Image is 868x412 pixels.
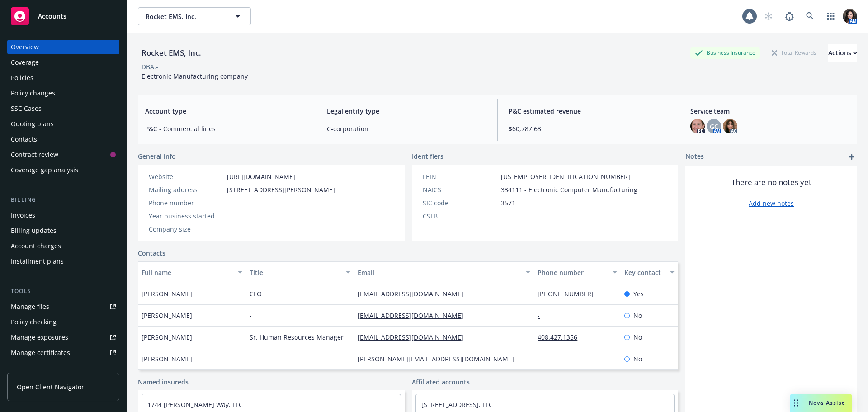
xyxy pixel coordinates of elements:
span: Sr. Human Resources Manager [250,332,344,342]
div: Email [358,268,520,277]
div: Manage files [11,299,49,314]
span: P&C - Commercial lines [145,124,305,133]
button: Email [354,261,534,283]
span: Legal entity type [327,106,486,116]
a: [EMAIL_ADDRESS][DOMAIN_NAME] [358,311,471,320]
button: Actions [828,44,857,62]
div: Tools [7,287,119,296]
a: Overview [7,40,119,54]
span: $60,787.63 [509,124,668,133]
a: [PERSON_NAME][EMAIL_ADDRESS][DOMAIN_NAME] [358,355,521,363]
a: Contacts [7,132,119,147]
a: Manage files [7,299,119,314]
div: SIC code [423,198,497,208]
div: Manage certificates [11,346,70,360]
span: [PERSON_NAME] [142,332,192,342]
div: Contacts [11,132,37,147]
div: Drag to move [790,394,802,412]
span: No [633,311,642,320]
span: 334111 - Electronic Computer Manufacturing [501,185,637,194]
span: GC [710,122,718,131]
span: - [250,311,252,320]
div: Coverage gap analysis [11,163,78,177]
div: Coverage [11,55,39,70]
span: C-corporation [327,124,486,133]
div: NAICS [423,185,497,194]
a: Coverage [7,55,119,70]
div: Company size [149,224,223,234]
a: Named insureds [138,377,189,387]
a: [EMAIL_ADDRESS][DOMAIN_NAME] [358,333,471,341]
div: Title [250,268,340,277]
a: - [538,311,547,320]
div: DBA: - [142,62,158,71]
span: Accounts [38,13,66,20]
div: Total Rewards [767,47,821,58]
div: Mailing address [149,185,223,194]
div: Website [149,172,223,181]
div: FEIN [423,172,497,181]
div: Phone number [538,268,607,277]
a: Installment plans [7,254,119,269]
div: Policies [11,71,33,85]
span: Service team [690,106,850,116]
a: 1744 [PERSON_NAME] Way, LLC [147,400,243,409]
a: SSC Cases [7,101,119,116]
span: Electronic Manufacturing company [142,72,248,81]
a: Policies [7,71,119,85]
div: Contract review [11,147,58,162]
div: Manage claims [11,361,57,375]
div: Policy checking [11,315,57,329]
span: General info [138,152,176,161]
a: Invoices [7,208,119,223]
button: Key contact [621,261,678,283]
span: There are no notes yet [731,177,811,188]
div: Quoting plans [11,117,54,131]
img: photo [843,9,857,24]
div: Billing [7,195,119,204]
a: Quoting plans [7,117,119,131]
a: Policy checking [7,315,119,329]
span: Nova Assist [809,399,844,407]
span: [STREET_ADDRESS][PERSON_NAME] [227,185,335,194]
a: [STREET_ADDRESS], LLC [421,400,493,409]
button: Rocket EMS, Inc. [138,7,251,25]
div: Year business started [149,211,223,221]
div: Business Insurance [690,47,760,58]
span: - [227,211,229,221]
div: Key contact [624,268,665,277]
button: Phone number [534,261,620,283]
a: 408.427.1356 [538,333,585,341]
a: Contacts [138,248,165,258]
a: Manage exposures [7,330,119,345]
button: Nova Assist [790,394,852,412]
span: Open Client Navigator [17,382,84,392]
a: - [538,355,547,363]
a: add [846,152,857,162]
span: 3571 [501,198,515,208]
a: Search [801,7,819,25]
span: Rocket EMS, Inc. [146,12,224,21]
div: Policy changes [11,86,55,100]
a: [PHONE_NUMBER] [538,289,601,298]
div: SSC Cases [11,101,42,116]
a: [URL][DOMAIN_NAME] [227,172,295,181]
span: Yes [633,289,644,298]
span: CFO [250,289,262,298]
div: Installment plans [11,254,64,269]
div: Billing updates [11,223,57,238]
span: [PERSON_NAME] [142,311,192,320]
img: photo [690,119,705,133]
a: Coverage gap analysis [7,163,119,177]
button: Full name [138,261,246,283]
button: Title [246,261,354,283]
a: Accounts [7,4,119,29]
img: photo [723,119,737,133]
span: [US_EMPLOYER_IDENTIFICATION_NUMBER] [501,172,630,181]
a: [EMAIL_ADDRESS][DOMAIN_NAME] [358,289,471,298]
div: Invoices [11,208,35,223]
a: Affiliated accounts [412,377,470,387]
span: Notes [685,152,704,162]
div: Rocket EMS, Inc. [138,47,205,59]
